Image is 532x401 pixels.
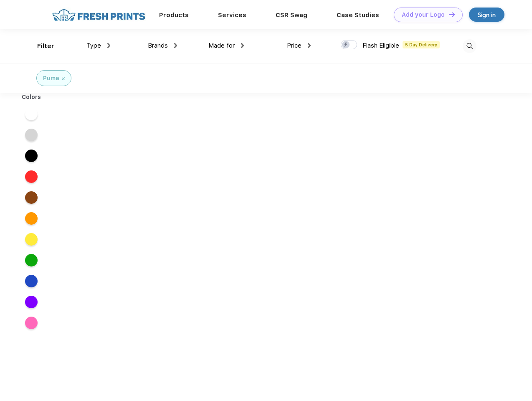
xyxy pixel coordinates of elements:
[241,43,244,48] img: dropdown.png
[402,11,445,18] div: Add your Logo
[148,42,168,49] span: Brands
[478,10,496,20] div: Sign in
[174,43,177,48] img: dropdown.png
[107,43,110,48] img: dropdown.png
[37,41,54,51] div: Filter
[469,8,504,22] a: Sign in
[159,11,189,19] a: Products
[86,42,101,49] span: Type
[218,11,246,19] a: Services
[62,77,65,80] img: filter_cancel.svg
[276,11,307,19] a: CSR Swag
[449,12,455,17] img: DT
[463,39,476,53] img: desktop_search.svg
[43,74,59,83] div: Puma
[15,93,48,102] div: Colors
[403,41,440,48] span: 5 Day Delivery
[362,42,399,49] span: Flash Eligible
[50,8,148,22] img: fo%20logo%202.webp
[287,42,301,49] span: Price
[308,43,311,48] img: dropdown.png
[208,42,235,49] span: Made for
